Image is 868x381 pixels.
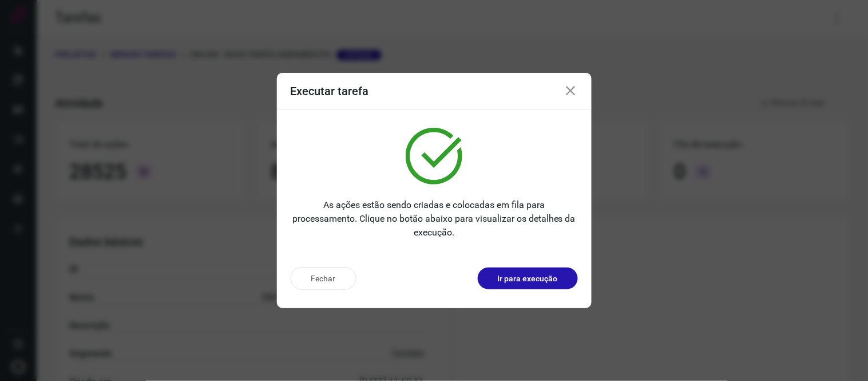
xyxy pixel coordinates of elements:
p: As ações estão sendo criadas e colocadas em fila para processamento. Clique no botão abaixo para ... [291,198,578,239]
p: Ir para execução [498,273,558,285]
h3: Executar tarefa [291,84,369,98]
button: Ir para execução [478,268,578,289]
img: verified.svg [406,128,462,184]
button: Fechar [291,267,356,290]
